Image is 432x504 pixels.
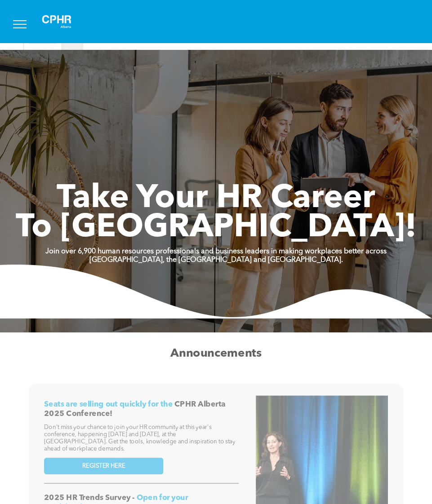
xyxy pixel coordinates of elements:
[44,494,135,501] span: 2025 HR Trends Survey -
[44,424,236,452] span: Don't miss your chance to join your HR community at this year's conference, happening [DATE] and ...
[8,13,31,36] button: menu
[44,401,226,418] span: CPHR Alberta 2025 Conference!
[89,256,343,264] strong: [GEOGRAPHIC_DATA], the [GEOGRAPHIC_DATA] and [GEOGRAPHIC_DATA].
[34,7,79,36] img: A white background with a few lines on it
[16,212,417,244] span: To [GEOGRAPHIC_DATA]!
[57,183,375,215] span: Take Your HR Career
[44,458,163,474] a: REGISTER HERE
[44,401,173,408] span: Seats are selling out quickly for the
[170,348,261,359] span: Announcements
[82,462,125,469] span: REGISTER HERE
[45,248,387,255] strong: Join over 6,900 human resources professionals and business leaders in making workplaces better ac...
